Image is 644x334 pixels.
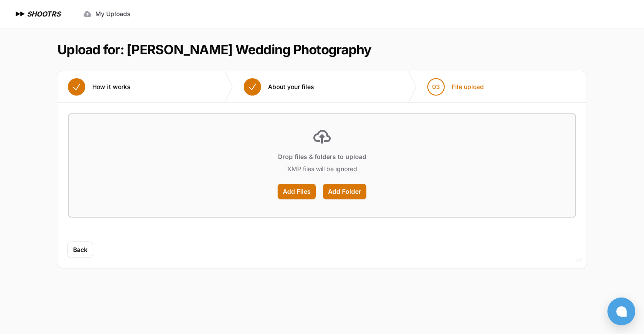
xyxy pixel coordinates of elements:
img: SHOOTRS [14,9,27,19]
label: Add Files [278,184,316,199]
span: File upload [452,83,484,91]
button: 03 File upload [417,71,494,103]
h1: Upload for: [PERSON_NAME] Wedding Photography [57,42,371,57]
a: My Uploads [78,6,136,22]
h1: SHOOTRS [27,9,60,19]
span: 03 [432,83,440,91]
button: How it works [57,71,141,103]
span: Back [73,245,87,254]
span: How it works [92,83,131,91]
button: About your files [233,71,325,103]
label: Add Folder [323,184,366,199]
button: Open chat window [607,298,635,325]
div: v2 [576,255,582,266]
a: SHOOTRS SHOOTRS [14,9,60,19]
span: My Uploads [95,10,131,18]
p: Drop files & folders to upload [278,152,366,161]
span: About your files [268,83,314,91]
p: XMP files will be ignored [287,165,357,173]
button: Back [68,242,93,258]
